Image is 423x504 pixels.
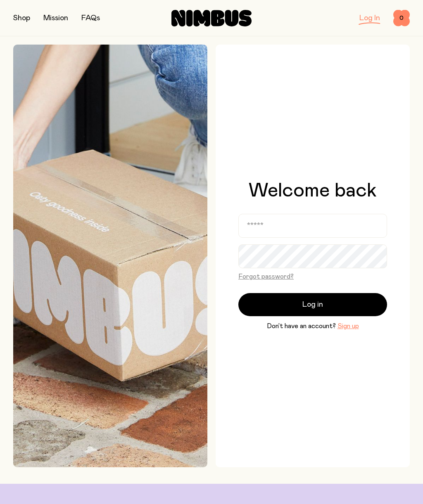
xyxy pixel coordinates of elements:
button: Sign up [337,321,359,331]
img: Picking up Nimbus mailer from doorstep [13,45,207,467]
a: Log In [359,14,380,22]
button: 0 [393,10,410,26]
button: Log in [238,293,387,316]
h1: Welcome back [249,181,377,201]
button: Forgot password? [238,272,294,282]
a: FAQs [81,14,100,22]
a: Mission [43,14,68,22]
span: Don’t have an account? [267,321,336,331]
span: Log in [302,299,323,310]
